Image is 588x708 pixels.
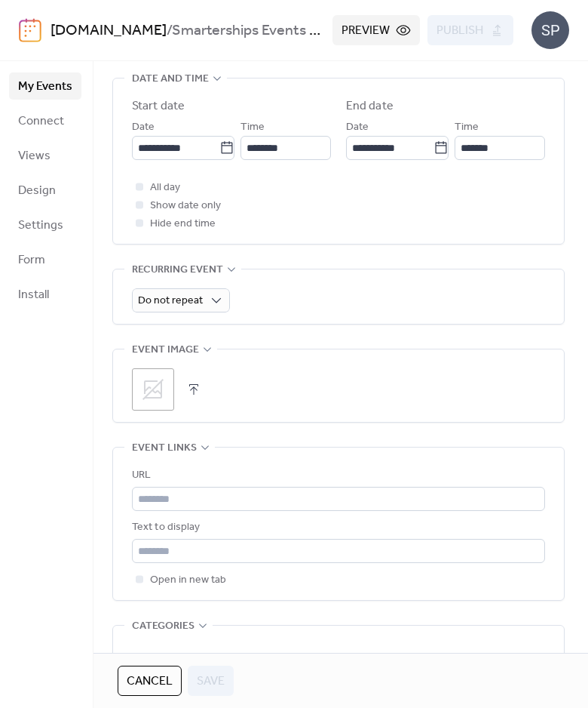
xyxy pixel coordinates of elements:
[150,179,180,197] span: All day
[346,119,369,137] span: Date
[150,571,226,589] span: Open in new tab
[18,286,49,304] span: Install
[132,519,542,537] div: Text to display
[346,97,394,115] div: End date
[150,197,221,215] span: Show date only
[9,142,81,169] a: Views
[9,72,81,100] a: My Events
[132,368,174,411] div: ;
[132,651,515,670] span: Event Categories
[132,119,155,137] span: Date
[19,18,41,42] img: logo
[455,119,479,137] span: Time
[18,251,45,269] span: Form
[172,17,368,45] b: Smarterships Events Calendar
[51,17,167,45] a: [DOMAIN_NAME]
[132,97,185,115] div: Start date
[18,147,51,165] span: Views
[167,17,172,45] b: /
[240,119,265,137] span: Time
[341,22,390,40] span: Preview
[138,291,203,311] span: Do not repeat
[18,78,72,96] span: My Events
[127,673,173,691] span: Cancel
[18,217,63,235] span: Settings
[132,261,223,279] span: Recurring event
[18,112,64,131] span: Connect
[132,341,199,359] span: Event image
[150,215,216,233] span: Hide end time
[9,281,81,308] a: Install
[9,246,81,273] a: Form
[132,439,197,457] span: Event links
[118,666,182,696] button: Cancel
[132,466,542,485] div: URL
[132,70,209,88] span: Date and time
[9,107,81,134] a: Connect
[531,11,569,49] div: SP
[18,182,56,200] span: Design
[332,15,420,45] button: Preview
[9,211,81,239] a: Settings
[9,177,81,204] a: Design
[132,617,194,636] span: Categories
